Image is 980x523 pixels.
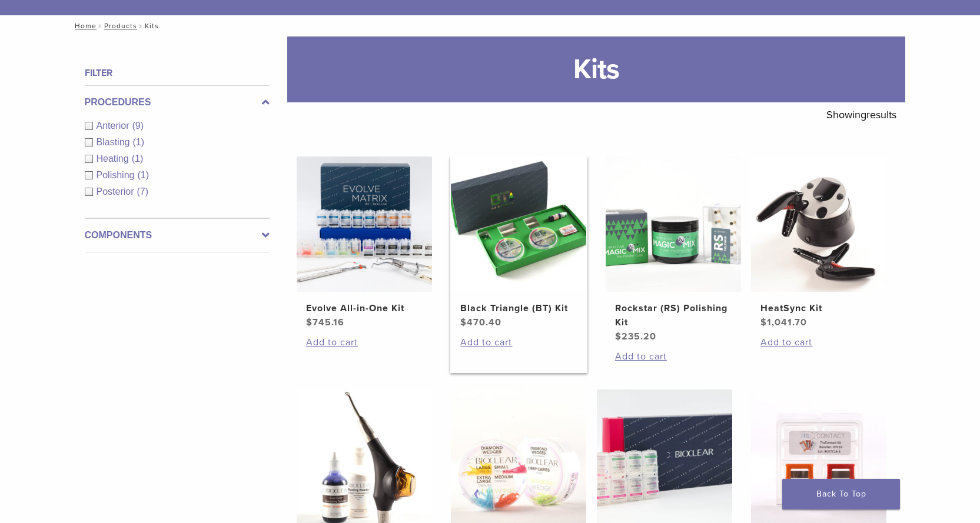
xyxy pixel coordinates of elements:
[615,331,656,342] bdi: 235.20
[750,156,888,329] a: HeatSync KitHeatSync Kit $1,041.70
[67,15,914,36] nav: Kits
[782,479,900,509] a: Back To Top
[85,228,270,242] label: Components
[287,36,905,102] h1: Kits
[450,156,587,329] a: Black Triangle (BT) KitBlack Triangle (BT) Kit $470.40
[451,156,586,292] img: Black Triangle (BT) Kit
[137,23,145,29] span: /
[760,317,767,328] span: $
[615,349,732,364] a: Add to cart: “Rockstar (RS) Polishing Kit”
[615,301,732,329] h2: Rockstar (RS) Polishing Kit
[760,317,807,328] bdi: 1,041.70
[297,156,432,292] img: Evolve All-in-One Kit
[306,317,344,328] bdi: 745.16
[605,156,742,344] a: Rockstar (RS) Polishing KitRockstar (RS) Polishing Kit $235.20
[85,95,270,109] label: Procedures
[751,156,886,292] img: HeatSync Kit
[85,66,270,80] h4: Filter
[132,121,144,131] span: (9)
[306,301,423,315] h2: Evolve All-in-One Kit
[460,335,577,349] a: Add to cart: “Black Triangle (BT) Kit”
[460,317,467,328] span: $
[760,301,877,315] h2: HeatSync Kit
[826,102,896,127] p: Showing results
[97,121,132,131] span: Anterior
[132,154,144,164] span: (1)
[97,154,132,164] span: Heating
[97,23,104,29] span: /
[606,156,741,292] img: Rockstar (RS) Polishing Kit
[306,335,423,349] a: Add to cart: “Evolve All-in-One Kit”
[296,156,433,329] a: Evolve All-in-One KitEvolve All-in-One Kit $745.16
[71,22,97,30] a: Home
[104,22,137,30] a: Products
[97,170,138,180] span: Polishing
[760,335,877,349] a: Add to cart: “HeatSync Kit”
[97,137,133,147] span: Blasting
[132,137,144,147] span: (1)
[460,317,501,328] bdi: 470.40
[137,186,149,196] span: (7)
[615,331,622,342] span: $
[460,301,577,315] h2: Black Triangle (BT) Kit
[306,317,313,328] span: $
[97,186,137,196] span: Posterior
[137,170,149,180] span: (1)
